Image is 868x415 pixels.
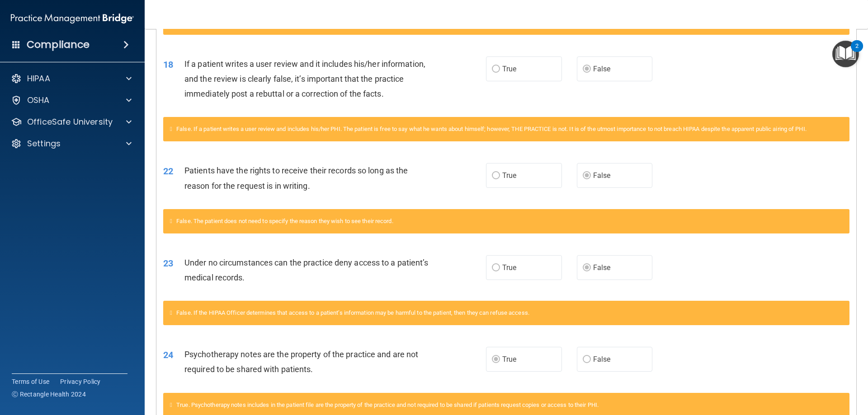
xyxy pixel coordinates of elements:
[163,166,173,177] span: 22
[163,350,173,360] span: 24
[11,73,132,84] a: HIPAA
[583,66,591,73] input: False
[583,356,591,363] input: False
[184,350,418,374] span: Psychotherapy notes are the property of the practice and are not required to be shared with patie...
[492,265,500,271] input: True
[502,171,516,180] span: True
[593,65,611,73] span: False
[583,173,591,179] input: False
[12,390,86,399] span: Ⓒ Rectangle Health 2024
[176,309,529,316] span: False. If the HIPAA Officer determines that access to a patient’s information may be harmful to t...
[27,95,50,106] p: OSHA
[593,355,611,364] span: False
[11,95,132,106] a: OSHA
[855,46,859,58] div: 2
[832,41,859,67] button: Open Resource Center, 2 new notifications
[60,377,101,386] a: Privacy Policy
[27,138,61,149] p: Settings
[11,117,132,127] a: OfficeSafe University
[492,356,500,363] input: True
[502,65,516,73] span: True
[27,38,90,51] h4: Compliance
[492,66,500,73] input: True
[593,263,611,272] span: False
[12,377,49,386] a: Terms of Use
[163,258,173,269] span: 23
[176,218,393,224] span: False. The patient does not need to specify the reason they wish to see their record.
[492,173,500,179] input: True
[184,166,408,190] span: Patients have the rights to receive their records so long as the reason for the request is in wri...
[11,138,132,149] a: Settings
[583,265,591,271] input: False
[593,171,611,180] span: False
[11,9,134,28] img: PMB logo
[27,73,50,84] p: HIPAA
[184,258,429,282] span: Under no circumstances can the practice deny access to a patient’s medical records.
[176,401,599,408] span: True. Psychotherapy notes includes in the patient file are the property of the practice and not r...
[502,263,516,272] span: True
[502,355,516,364] span: True
[176,126,807,132] span: False. If a patient writes a user review and includes his/her PHI. The patient is free to say wha...
[27,117,113,127] p: OfficeSafe University
[184,59,425,98] span: If a patient writes a user review and it includes his/her information, and the review is clearly ...
[163,59,173,70] span: 18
